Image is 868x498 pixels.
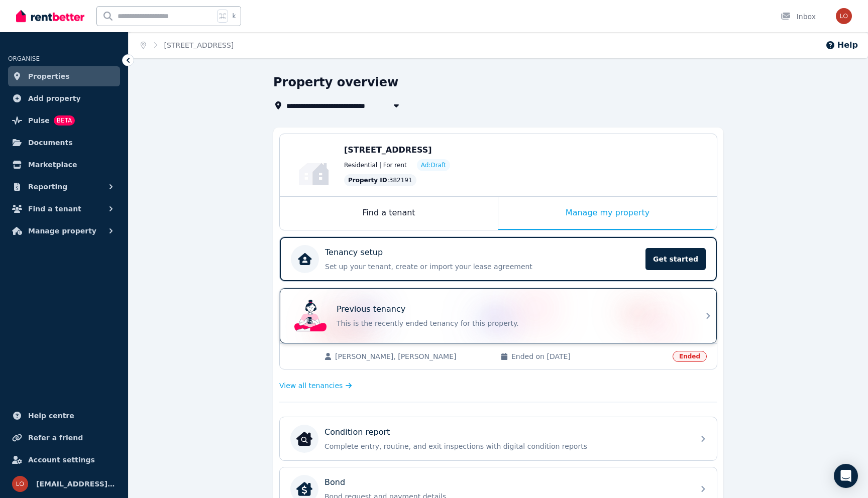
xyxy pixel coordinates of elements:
[28,92,81,104] span: Add property
[36,478,116,490] span: [EMAIL_ADDRESS][DOMAIN_NAME]
[8,406,120,426] a: Help centre
[337,318,688,328] p: This is the recently ended tenancy for this property.
[280,197,498,230] div: Find a tenant
[8,110,120,131] a: PulseBETA
[273,74,398,90] h1: Property overview
[337,303,405,315] p: Previous tenancy
[344,145,432,155] span: [STREET_ADDRESS]
[825,39,858,51] button: Help
[8,66,120,86] a: Properties
[344,161,407,169] span: Residential | For rent
[296,431,312,447] img: Condition report
[54,115,75,126] span: BETA
[279,381,352,391] a: View all tenancies
[28,181,67,193] span: Reporting
[28,114,50,127] span: Pulse
[645,248,706,270] span: Get started
[8,155,120,175] a: Marketplace
[8,55,40,62] span: ORGANISE
[781,12,816,22] div: Inbox
[28,225,96,237] span: Manage property
[28,203,81,215] span: Find a tenant
[232,12,236,20] span: k
[28,432,83,444] span: Refer a friend
[344,174,416,186] div: : 382191
[673,351,707,362] span: Ended
[834,464,858,488] div: Open Intercom Messenger
[348,176,387,184] span: Property ID
[8,450,120,470] a: Account settings
[164,41,234,49] a: [STREET_ADDRESS]
[8,88,120,108] a: Add property
[8,133,120,153] a: Documents
[8,177,120,197] button: Reporting
[325,246,383,259] p: Tenancy setup
[12,476,28,492] img: local.pmanagement@gmail.com
[280,288,717,343] a: Previous tenancyPrevious tenancyThis is the recently ended tenancy for this property.
[28,410,74,422] span: Help centre
[325,262,639,272] p: Set up your tenant, create or import your lease agreement
[28,137,73,149] span: Documents
[8,428,120,448] a: Refer a friend
[296,481,312,497] img: Bond
[324,426,390,438] p: Condition report
[8,199,120,219] button: Find a tenant
[279,381,343,391] span: View all tenancies
[498,197,717,230] div: Manage my property
[294,300,327,332] img: Previous tenancy
[324,441,688,451] p: Complete entry, routine, and exit inspections with digital condition reports
[16,9,84,24] img: RentBetter
[280,237,717,281] a: Tenancy setupSet up your tenant, create or import your lease agreementGet started
[421,161,446,169] span: Ad: Draft
[335,351,490,361] span: [PERSON_NAME], [PERSON_NAME]
[280,417,717,460] a: Condition reportCondition reportComplete entry, routine, and exit inspections with digital condit...
[511,351,667,361] span: Ended on [DATE]
[8,221,120,241] button: Manage property
[28,70,70,82] span: Properties
[28,159,77,171] span: Marketplace
[836,8,852,24] img: local.pmanagement@gmail.com
[28,454,95,466] span: Account settings
[324,476,345,488] p: Bond
[129,32,246,58] nav: Breadcrumb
